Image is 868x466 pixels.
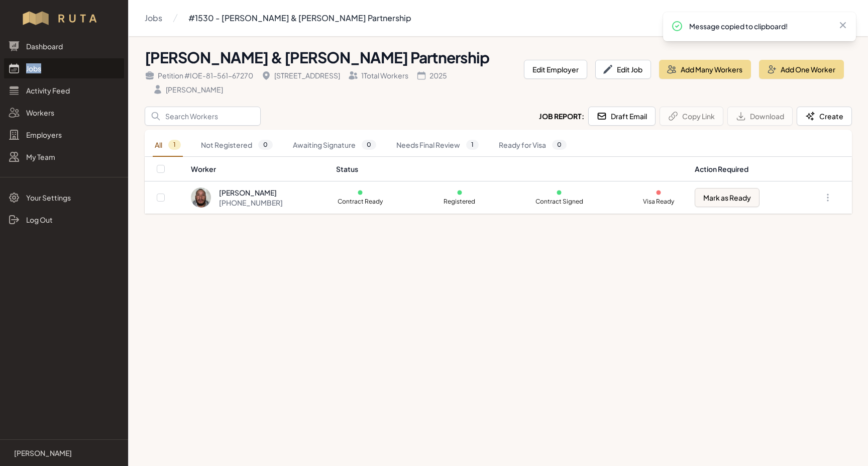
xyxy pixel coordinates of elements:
[261,70,340,80] div: [STREET_ADDRESS]
[689,21,830,31] p: Message copied to clipboard!
[4,103,124,123] a: Workers
[258,140,273,150] span: 0
[145,8,162,28] a: Jobs
[199,134,275,157] a: Not Registered
[660,107,723,126] button: Copy Link
[145,70,253,80] div: Petition # IOE-81-561-67270
[145,134,852,157] nav: Tabs
[8,448,120,458] a: [PERSON_NAME]
[4,147,124,167] a: My Team
[595,60,651,79] button: Edit Job
[191,164,324,174] div: Worker
[394,134,481,157] a: Needs Final Review
[4,58,124,78] a: Jobs
[436,198,484,206] p: Registered
[535,198,583,206] p: Contract Signed
[797,107,852,126] button: Create
[153,134,183,157] a: All
[4,210,124,230] a: Log Out
[727,107,793,126] button: Download
[588,107,656,126] button: Draft Email
[153,84,223,95] div: [PERSON_NAME]
[4,125,124,145] a: Employers
[659,60,751,79] button: Add Many Workers
[336,198,384,206] p: Contract Ready
[759,60,844,79] button: Add One Worker
[362,140,376,150] span: 0
[14,448,72,458] p: [PERSON_NAME]
[330,157,689,181] th: Status
[4,188,124,208] a: Your Settings
[145,48,516,66] h1: [PERSON_NAME] & [PERSON_NAME] Partnership
[4,36,124,56] a: Dashboard
[145,107,261,126] input: Search Workers
[291,134,378,157] a: Awaiting Signature
[539,111,584,121] h2: Job Report:
[188,8,411,28] a: #1530 - [PERSON_NAME] & [PERSON_NAME] Partnership
[168,140,181,150] span: 1
[145,8,411,28] nav: Breadcrumb
[4,80,124,101] a: Activity Feed
[21,10,107,26] img: Workflow
[219,188,283,198] div: [PERSON_NAME]
[497,134,569,157] a: Ready for Visa
[416,70,447,80] div: 2025
[634,198,683,206] p: Visa Ready
[219,198,283,208] div: [PHONE_NUMBER]
[348,70,408,80] div: 1 Total Workers
[552,140,567,150] span: 0
[695,188,759,207] button: Mark as Ready
[466,140,479,150] span: 1
[689,157,798,181] th: Action Required
[524,60,587,79] button: Edit Employer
